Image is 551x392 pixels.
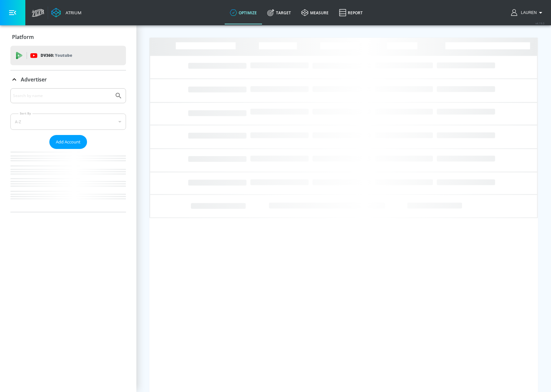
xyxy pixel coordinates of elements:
div: DV360: Youtube [10,46,126,65]
p: Advertiser [21,76,47,83]
span: login as: lauren.bacher@zefr.com [518,10,537,15]
a: measure [296,1,334,24]
label: Sort By [19,111,32,116]
nav: list of Advertiser [10,149,126,212]
a: Atrium [51,8,81,18]
div: Platform [10,28,126,46]
div: A-Z [10,114,126,130]
input: Search by name [13,92,111,100]
span: v 4.19.0 [535,21,545,25]
button: Lauren [511,9,545,17]
button: Add Account [49,135,87,149]
a: optimize [225,1,262,24]
span: Add Account [56,138,81,146]
a: Report [334,1,368,24]
p: Platform [12,33,34,41]
p: Youtube [55,52,72,59]
div: Atrium [63,10,81,16]
div: Advertiser [10,88,126,212]
a: Target [262,1,296,24]
p: DV360: [41,52,72,59]
div: Advertiser [10,70,126,89]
